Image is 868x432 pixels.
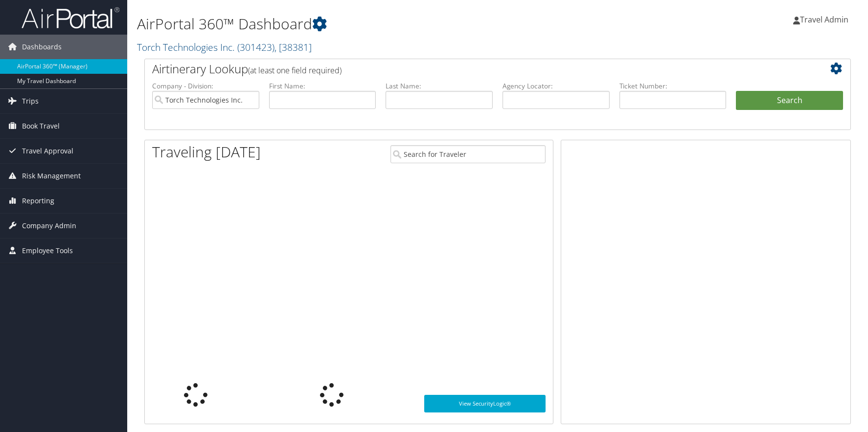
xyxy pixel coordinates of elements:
img: airportal-logo.png [22,6,119,29]
label: Agency Locator: [503,81,610,91]
span: Travel Approval [22,139,73,163]
span: Reporting [22,189,54,213]
span: Company Admin [22,214,76,238]
label: Last Name: [386,81,493,91]
label: Ticket Number: [619,81,727,91]
input: Search for Traveler [390,145,546,163]
button: Search [736,91,843,110]
label: First Name: [269,81,376,91]
span: Employee Tools [22,238,73,263]
span: (at least one field required) [248,65,342,76]
a: View SecurityLogic® [424,395,546,412]
h1: Traveling [DATE] [152,142,261,162]
label: Company - Division: [152,81,259,91]
h1: AirPortal 360™ Dashboard [137,14,618,34]
a: Travel Admin [793,5,858,34]
span: Trips [22,89,39,113]
span: ( 301423 ) [237,41,274,54]
span: Dashboards [22,35,62,59]
span: Book Travel [22,114,60,138]
span: Travel Admin [800,14,848,25]
span: , [ 38381 ] [274,41,312,54]
a: Torch Technologies Inc. [137,41,312,54]
span: Risk Management [22,164,81,188]
h2: Airtinerary Lookup [152,61,784,77]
